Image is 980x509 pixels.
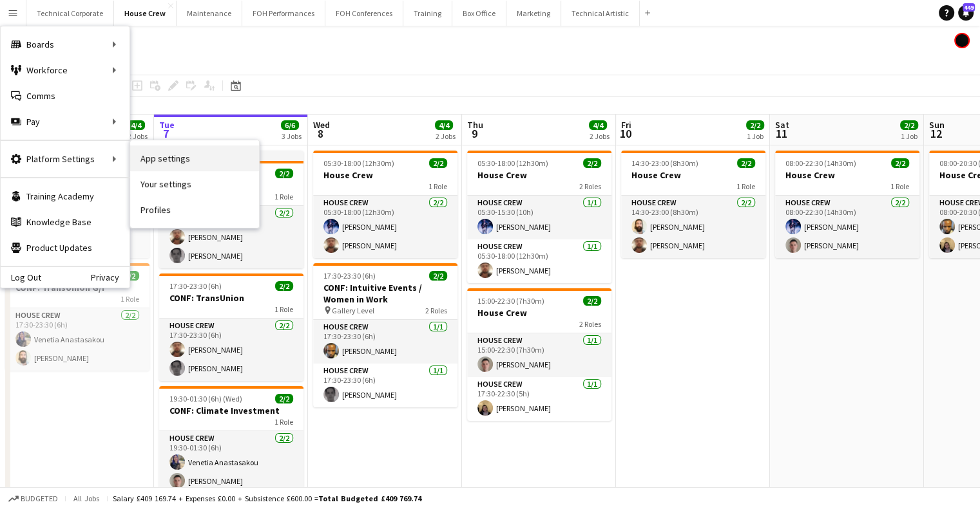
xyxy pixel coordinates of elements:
[1,183,130,209] a: Training Academy
[274,192,293,201] span: 1 Role
[465,126,483,141] span: 9
[318,494,421,503] span: Total Budgeted £409 769.74
[619,126,631,141] span: 10
[130,145,259,171] a: App settings
[159,273,303,381] app-job-card: 17:30-23:30 (6h)2/2CONF: TransUnion1 RoleHouse Crew2/217:30-23:30 (6h)[PERSON_NAME][PERSON_NAME]
[452,1,506,26] button: Box Office
[467,119,483,131] span: Thu
[963,3,975,12] span: 449
[177,1,242,26] button: Maintenance
[436,131,456,141] div: 2 Jobs
[71,494,102,503] span: All jobs
[467,377,611,421] app-card-role: House Crew1/117:30-22:30 (5h)[PERSON_NAME]
[621,119,631,131] span: Fri
[621,196,765,258] app-card-role: House Crew2/214:30-23:00 (8h30m)[PERSON_NAME][PERSON_NAME]
[467,333,611,377] app-card-role: House Crew1/115:00-22:30 (7h30m)[PERSON_NAME]
[5,308,149,371] app-card-role: House Crew2/217:30-23:30 (6h)Venetia Anastasakou[PERSON_NAME]
[954,33,970,48] app-user-avatar: Gabrielle Barr
[5,263,149,371] app-job-card: 17:30-23:30 (6h)2/2CONF: TransUnion G/I1 RoleHouse Crew2/217:30-23:30 (6h)Venetia Anastasakou[PER...
[1,109,130,134] div: Pay
[130,197,259,223] a: Profiles
[159,431,303,494] app-card-role: House Crew2/219:30-01:30 (6h)Venetia Anastasakou[PERSON_NAME]
[1,83,130,109] a: Comms
[1,209,130,235] a: Knowledge Base
[127,120,145,130] span: 4/4
[747,131,764,141] div: 1 Job
[159,119,175,131] span: Tue
[313,320,457,364] app-card-role: House Crew1/117:30-23:30 (6h)[PERSON_NAME]
[929,119,945,131] span: Sun
[311,126,330,141] span: 8
[281,120,299,130] span: 6/6
[275,394,293,403] span: 2/2
[313,119,330,131] span: Wed
[325,1,403,26] button: FOH Conferences
[313,263,457,407] app-job-card: 17:30-23:30 (6h)2/2CONF: Intuitive Events / Women in Work Gallery Level2 RolesHouse Crew1/117:30-...
[467,169,611,181] h3: House Crew
[477,296,544,306] span: 15:00-22:30 (7h30m)
[506,1,561,26] button: Marketing
[746,120,764,130] span: 2/2
[21,494,58,503] span: Budgeted
[958,5,974,21] a: 449
[313,282,457,305] h3: CONF: Intuitive Events / Women in Work
[890,181,909,191] span: 1 Role
[927,126,945,141] span: 12
[323,158,394,168] span: 05:30-18:00 (12h30m)
[275,281,293,291] span: 2/2
[561,1,640,26] button: Technical Artistic
[1,146,130,172] div: Platform Settings
[775,169,919,181] h3: House Crew
[159,405,303,416] h3: CONF: Climate Investment
[621,169,765,181] h3: House Crew
[159,292,303,304] h3: CONF: TransUnion
[91,272,130,282] a: Privacy
[1,235,130,261] a: Product Updates
[1,57,130,83] div: Workforce
[429,271,447,281] span: 2/2
[428,181,447,191] span: 1 Role
[282,131,302,141] div: 3 Jobs
[785,158,856,168] span: 08:00-22:30 (14h30m)
[775,119,789,131] span: Sat
[169,281,222,291] span: 17:30-23:30 (6h)
[775,151,919,258] app-job-card: 08:00-22:30 (14h30m)2/2House Crew1 RoleHouse Crew2/208:00-22:30 (14h30m)[PERSON_NAME][PERSON_NAME]
[467,239,611,283] app-card-role: House Crew1/105:30-18:00 (12h30m)[PERSON_NAME]
[579,319,601,329] span: 2 Roles
[159,386,303,494] app-job-card: 19:30-01:30 (6h) (Wed)2/2CONF: Climate Investment1 RoleHouse Crew2/219:30-01:30 (6h)Venetia Anast...
[26,1,114,26] button: Technical Corporate
[403,1,452,26] button: Training
[332,306,374,315] span: Gallery Level
[425,306,447,315] span: 2 Roles
[313,151,457,258] div: 05:30-18:00 (12h30m)2/2House Crew1 RoleHouse Crew2/205:30-18:00 (12h30m)[PERSON_NAME][PERSON_NAME]
[159,319,303,381] app-card-role: House Crew2/217:30-23:30 (6h)[PERSON_NAME][PERSON_NAME]
[467,307,611,319] h3: House Crew
[1,32,130,57] div: Boards
[435,120,453,130] span: 4/4
[583,158,601,168] span: 2/2
[621,151,765,258] app-job-card: 14:30-23:00 (8h30m)2/2House Crew1 RoleHouse Crew2/214:30-23:00 (8h30m)[PERSON_NAME][PERSON_NAME]
[891,158,909,168] span: 2/2
[589,120,607,130] span: 4/4
[579,181,601,191] span: 2 Roles
[775,196,919,258] app-card-role: House Crew2/208:00-22:30 (14h30m)[PERSON_NAME][PERSON_NAME]
[128,131,148,141] div: 2 Jobs
[631,158,698,168] span: 14:30-23:00 (8h30m)
[429,158,447,168] span: 2/2
[120,294,139,304] span: 1 Role
[1,272,41,282] a: Log Out
[477,158,548,168] span: 05:30-18:00 (12h30m)
[113,494,421,503] div: Salary £409 169.74 + Expenses £0.00 + Subsistence £600.00 =
[313,196,457,258] app-card-role: House Crew2/205:30-18:00 (12h30m)[PERSON_NAME][PERSON_NAME]
[467,151,611,283] app-job-card: 05:30-18:00 (12h30m)2/2House Crew2 RolesHouse Crew1/105:30-15:30 (10h)[PERSON_NAME]House Crew1/10...
[467,288,611,421] div: 15:00-22:30 (7h30m)2/2House Crew2 RolesHouse Crew1/115:00-22:30 (7h30m)[PERSON_NAME]House Crew1/1...
[467,196,611,239] app-card-role: House Crew1/105:30-15:30 (10h)[PERSON_NAME]
[590,131,610,141] div: 2 Jobs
